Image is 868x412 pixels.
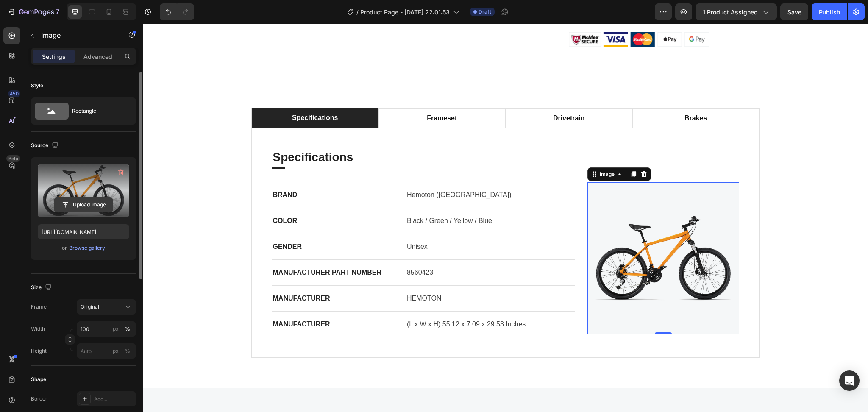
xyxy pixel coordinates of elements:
p: 8560423 [264,244,431,254]
button: Original [77,299,136,315]
p: Advanced [83,52,112,61]
button: px [122,324,133,334]
button: % [111,346,121,356]
span: Product Page - [DATE] 22:01:53 [360,8,450,17]
span: or [62,243,67,253]
div: Open Intercom Messenger [839,370,860,391]
p: COLOR [130,192,249,202]
div: 450 [8,90,20,97]
div: px [113,347,119,355]
p: Black / Green / Yellow / Blue [264,192,431,202]
button: 7 [3,3,63,20]
div: Size [31,282,53,293]
div: Border [31,395,47,403]
button: Publish [812,3,847,20]
input: px% [77,343,136,359]
p: Settings [42,52,66,61]
div: drivetrain [409,88,443,101]
div: Style [31,82,43,89]
div: % [125,325,130,333]
span: Original [81,303,99,311]
label: Frame [31,303,47,311]
p: MANUFACTURER [130,295,249,306]
p: GENDER [130,218,249,228]
div: Publish [819,8,840,17]
div: Image [455,147,473,154]
p: Image [41,30,113,40]
button: px [122,346,133,356]
div: px [113,325,119,333]
p: (L x W x H) 55.12 x 7.09 x 29.53 Inches [264,295,431,306]
p: Hemoton ([GEOGRAPHIC_DATA]) [264,166,431,176]
p: BRAND [130,166,249,176]
div: Beta [6,155,20,162]
button: 1 product assigned [696,3,777,20]
p: MANUFACTURER [130,270,249,280]
p: MANUFACTURER PART NUMBER [130,244,249,254]
div: Undo/Redo [160,3,194,20]
label: Width [31,325,45,333]
button: Browse gallery [69,244,106,252]
span: Save [787,8,801,16]
div: Browse gallery [69,244,105,252]
div: frameset [283,88,315,101]
span: Draft [479,8,491,16]
img: Alt Image [445,159,596,310]
button: Save [780,3,808,20]
p: Unisex [264,218,431,228]
label: Height [31,347,47,355]
div: Rectangle [72,101,124,121]
span: 1 product assigned [703,8,758,17]
div: Source [31,140,60,151]
p: HEMOTON [264,270,431,280]
p: 7 [56,7,59,17]
button: % [111,324,121,334]
div: specifications [148,88,196,100]
div: Add... [94,395,134,403]
div: brakes [540,88,565,101]
iframe: Design area [143,24,868,412]
input: px% [77,321,136,337]
input: https://example.com/image.jpg [38,224,129,239]
div: % [125,347,130,355]
div: Shape [31,376,46,383]
button: Upload Image [54,197,113,212]
p: Specifications [130,126,595,141]
span: / [356,8,359,17]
